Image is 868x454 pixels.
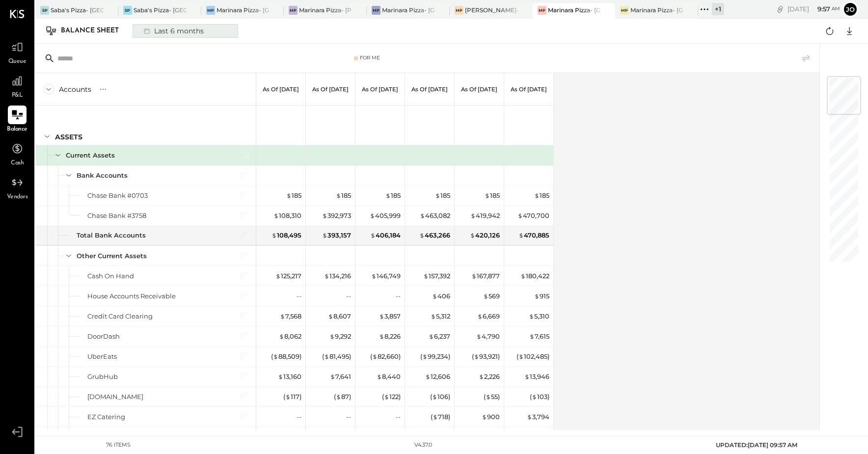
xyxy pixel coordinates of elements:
[329,332,335,340] span: $
[529,332,549,341] div: 7,615
[423,271,450,281] div: 157,392
[370,231,376,239] span: $
[273,211,301,220] div: 108,310
[360,54,380,61] div: For Me
[474,352,479,360] span: $
[0,173,34,202] a: Vendors
[482,413,487,421] span: $
[328,312,333,320] span: $
[470,231,475,239] span: $
[411,86,448,93] p: As of [DATE]
[7,193,28,202] span: Vendors
[472,352,500,361] div: ( 93,921 )
[476,332,500,341] div: 4,790
[329,332,351,341] div: 9,292
[280,312,301,321] div: 7,568
[346,412,351,422] div: --
[87,392,143,401] div: [DOMAIN_NAME]
[346,292,351,301] div: --
[322,352,351,361] div: ( 81,495 )
[77,251,147,261] div: Other Current Assets
[279,332,301,341] div: 8,062
[431,312,436,320] span: $
[432,292,437,300] span: $
[271,231,301,240] div: 108,495
[485,191,500,200] div: 185
[435,191,440,199] span: $
[322,212,327,219] span: $
[286,191,292,199] span: $
[286,191,301,200] div: 185
[630,6,683,14] div: Marinara Pizza- [GEOGRAPHIC_DATA]
[371,271,401,281] div: 146,749
[312,86,349,93] p: As of [DATE]
[370,352,401,361] div: ( 82,660 )
[529,332,535,340] span: $
[289,6,298,15] div: MP
[77,231,146,240] div: Total Bank Accounts
[414,441,432,449] div: v 4.37.0
[548,6,601,14] div: Marinara Pizza- [GEOGRAPHIC_DATA].
[379,332,401,341] div: 8,226
[716,441,797,449] span: UPDATED: [DATE] 09:57 AM
[299,6,352,14] div: Marinara Pizza- [PERSON_NAME]
[520,272,526,280] span: $
[429,332,450,341] div: 6,237
[87,312,153,321] div: Credit Card Clearing
[278,373,283,380] span: $
[518,352,524,360] span: $
[40,6,49,15] div: SP
[476,332,482,340] span: $
[423,272,429,280] span: $
[534,292,540,300] span: $
[134,6,187,14] div: Saba's Pizza- [GEOGRAPHIC_DATA]
[87,332,120,341] div: DoorDash
[106,441,131,449] div: 76 items
[263,86,299,93] p: As of [DATE]
[518,231,549,240] div: 470,885
[470,211,500,220] div: 419,942
[538,6,546,15] div: MP
[435,191,450,200] div: 185
[273,212,279,219] span: $
[479,372,500,381] div: 2,226
[529,312,534,320] span: $
[324,352,329,360] span: $
[787,4,840,14] div: [DATE]
[55,132,82,142] div: ASSETS
[280,312,285,320] span: $
[465,6,518,14] div: [PERSON_NAME]- [GEOGRAPHIC_DATA]
[0,38,34,66] a: Queue
[527,413,532,421] span: $
[479,373,484,380] span: $
[279,332,284,340] span: $
[471,271,500,281] div: 167,877
[0,72,34,100] a: P&L
[429,332,434,340] span: $
[534,191,549,200] div: 185
[433,413,438,421] span: $
[87,211,146,220] div: Chase Bank #3758
[66,151,115,160] div: Current Assets
[377,372,401,381] div: 8,440
[379,332,384,340] span: $
[396,412,401,422] div: --
[712,3,724,15] div: + 1
[524,373,530,380] span: $
[511,86,547,93] p: As of [DATE]
[377,373,382,380] span: $
[87,191,148,200] div: Chase Bank #0703
[206,6,215,15] div: MP
[517,211,549,220] div: 470,700
[384,393,389,401] span: $
[529,312,549,321] div: 5,310
[217,6,270,14] div: Marinara Pizza- [GEOGRAPHIC_DATA]
[324,272,329,280] span: $
[87,292,176,301] div: House Accounts Receivable
[431,312,450,321] div: 5,312
[520,271,549,281] div: 180,422
[7,125,27,134] span: Balance
[527,412,549,422] div: 3,794
[484,392,500,401] div: ( 55 )
[419,231,425,239] span: $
